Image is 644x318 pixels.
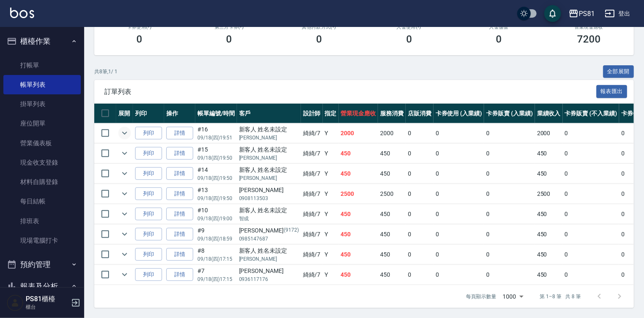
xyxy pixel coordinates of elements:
[197,174,235,182] p: 09/18 (四) 19:50
[563,204,619,224] td: 0
[166,187,193,200] a: 詳情
[339,104,378,123] th: 營業現金應收
[3,75,81,94] a: 帳單列表
[239,145,299,154] div: 新客人 姓名未設定
[406,144,434,163] td: 0
[118,127,131,139] button: expand row
[535,104,563,123] th: 業績收入
[406,104,434,123] th: 店販消費
[118,268,131,281] button: expand row
[195,184,237,204] td: #13
[339,123,378,143] td: 2000
[378,245,406,265] td: 450
[166,248,193,261] a: 詳情
[239,215,299,222] p: 智成
[535,204,563,224] td: 450
[284,24,354,30] h2: 其他付款方式(-)
[563,265,619,285] td: 0
[3,114,81,133] a: 座位開單
[135,248,162,261] button: 列印
[535,123,563,143] td: 2000
[323,204,339,224] td: Y
[323,245,339,265] td: Y
[10,8,34,18] img: Logo
[301,245,323,265] td: 綺綺 /7
[563,104,619,123] th: 卡券販賣 (不入業績)
[197,195,235,202] p: 09/18 (四) 19:50
[26,303,69,311] p: 櫃台
[378,224,406,244] td: 450
[339,224,378,244] td: 450
[133,104,164,123] th: 列印
[406,184,434,204] td: 0
[579,8,595,19] div: PS81
[563,184,619,204] td: 0
[195,144,237,163] td: #15
[554,24,624,30] h2: 營業現金應收
[535,265,563,285] td: 450
[104,88,596,96] span: 訂單列表
[301,144,323,163] td: 綺綺 /7
[195,265,237,285] td: #7
[378,164,406,184] td: 450
[378,265,406,285] td: 450
[135,147,162,160] button: 列印
[195,224,237,244] td: #9
[195,245,237,265] td: #8
[406,33,412,45] h3: 0
[603,65,634,78] button: 全部展開
[323,144,339,163] td: Y
[323,265,339,285] td: Y
[563,224,619,244] td: 0
[166,147,193,160] a: 詳情
[378,144,406,163] td: 450
[116,104,133,123] th: 展開
[166,268,193,281] a: 詳情
[197,255,235,263] p: 09/18 (四) 17:15
[434,144,484,163] td: 0
[135,187,162,200] button: 列印
[195,204,237,224] td: #10
[26,295,69,303] h5: PS81櫃檯
[484,144,535,163] td: 0
[197,134,235,142] p: 09/18 (四) 19:51
[135,268,162,281] button: 列印
[323,164,339,184] td: Y
[434,224,484,244] td: 0
[3,30,81,52] button: 櫃檯作業
[316,33,322,45] h3: 0
[195,164,237,184] td: #14
[500,285,527,308] div: 1000
[3,56,81,75] a: 打帳單
[406,204,434,224] td: 0
[323,104,339,123] th: 指定
[378,104,406,123] th: 服務消費
[374,24,444,30] h2: 入金使用(-)
[535,184,563,204] td: 2500
[226,33,232,45] h3: 0
[323,123,339,143] td: Y
[464,24,534,30] h2: 入金儲值
[601,6,634,21] button: 登出
[118,248,131,261] button: expand row
[406,164,434,184] td: 0
[301,104,323,123] th: 設計師
[239,206,299,215] div: 新客人 姓名未設定
[197,235,235,243] p: 09/18 (四) 18:59
[239,174,299,182] p: [PERSON_NAME]
[535,164,563,184] td: 450
[339,164,378,184] td: 450
[434,164,484,184] td: 0
[406,224,434,244] td: 0
[3,153,81,172] a: 現金收支登錄
[118,147,131,160] button: expand row
[135,127,162,140] button: 列印
[7,294,24,311] img: Person
[563,144,619,163] td: 0
[136,33,142,45] h3: 0
[339,265,378,285] td: 450
[577,33,601,45] h3: 7200
[166,228,193,241] a: 詳情
[301,164,323,184] td: 綺綺 /7
[406,245,434,265] td: 0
